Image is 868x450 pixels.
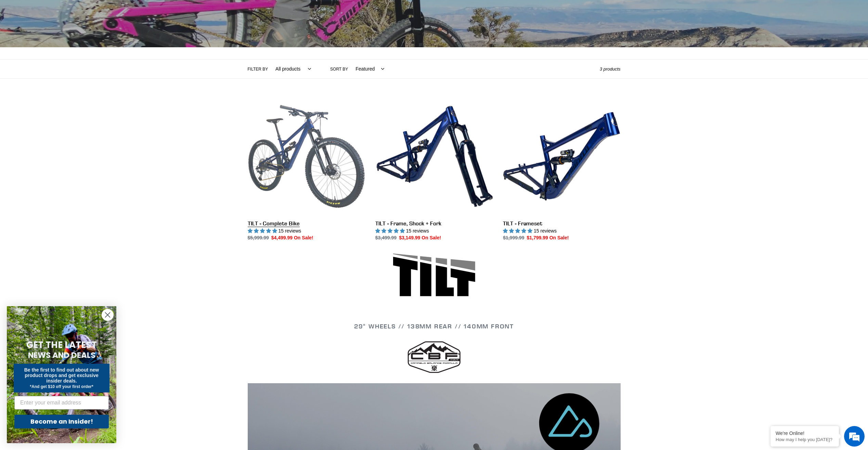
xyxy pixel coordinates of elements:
span: GET THE LATEST [26,339,97,351]
button: Become an Insider! [14,415,109,428]
div: We're Online! [776,430,834,436]
button: Close dialog [102,309,114,321]
label: Sort by [330,66,348,72]
span: *And get $10 off your first order* [30,384,93,389]
span: 3 products [600,66,621,72]
span: Be the first to find out about new product drops and get exclusive insider deals. [24,367,99,384]
span: 29" WHEELS // 138mm REAR // 140mm FRONT [354,322,514,330]
input: Enter your email address [14,396,109,410]
span: NEWS AND DEALS [28,350,95,361]
p: How may I help you today? [776,437,834,442]
label: Filter by [248,66,268,72]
